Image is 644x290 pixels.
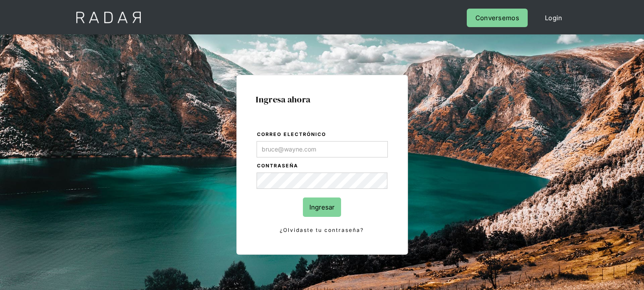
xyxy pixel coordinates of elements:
[536,9,571,27] a: Login
[257,225,388,235] a: ¿Olvidaste tu contraseña?
[256,95,388,104] h1: Ingresa ahora
[257,162,388,170] label: Contraseña
[257,130,388,139] label: Correo electrónico
[303,197,341,217] input: Ingresar
[256,130,388,235] form: Login Form
[467,9,528,27] a: Conversemos
[257,141,388,157] input: bruce@wayne.com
